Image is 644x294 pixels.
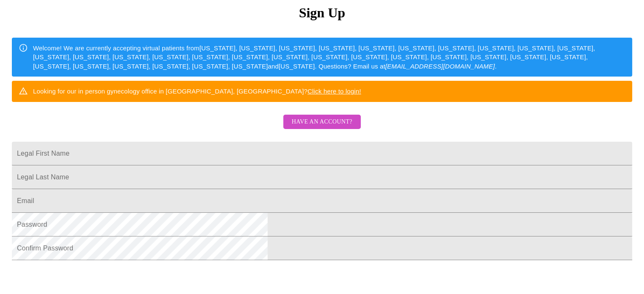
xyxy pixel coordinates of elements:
[33,83,361,99] div: Looking for our in person gynecology office in [GEOGRAPHIC_DATA], [GEOGRAPHIC_DATA]?
[307,88,361,95] a: Click here to login!
[12,5,632,21] h3: Sign Up
[33,40,625,74] div: Welcome! We are currently accepting virtual patients from [US_STATE], [US_STATE], [US_STATE], [US...
[292,117,352,127] span: Have an account?
[283,115,361,129] button: Have an account?
[281,124,363,131] a: Have an account?
[385,63,495,70] em: [EMAIL_ADDRESS][DOMAIN_NAME]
